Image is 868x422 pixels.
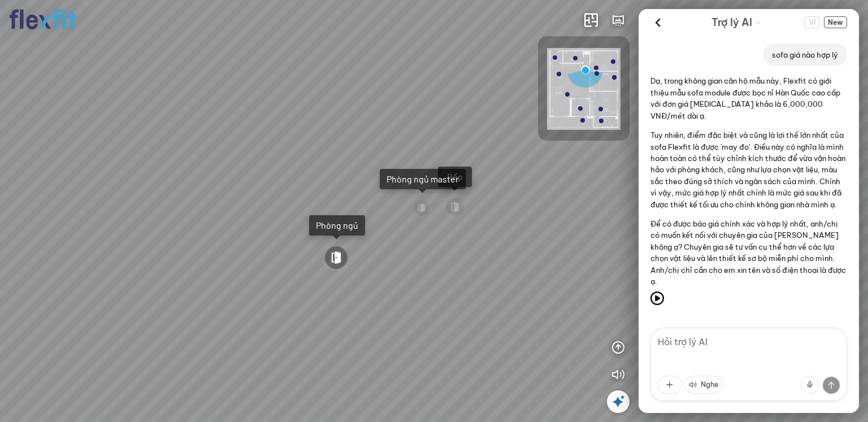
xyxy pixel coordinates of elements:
span: Trợ lý AI [711,15,752,31]
p: Tuy nhiên, điểm đặc biệt và cũng là lợi thế lớn nhất của sofa Flexfit là được 'may đo'. Điều này ... [650,129,847,210]
div: Phòng ngủ [316,220,358,231]
img: logo [9,9,77,30]
p: sofa giá nào hợp lý [772,49,838,60]
span: New [824,16,847,28]
img: Flexfit_Apt1_M__JKL4XAWR2ATG.png [547,48,620,130]
button: Change language [805,16,819,28]
div: Phòng ngủ master [387,173,459,185]
button: Nghe [684,376,723,394]
p: Để có được báo giá chính xác và hợp lý nhất, anh/chị có muốn kết nối với chuyên gia của [PERSON_N... [650,218,847,288]
span: VI [805,16,819,28]
div: AI Guide options [711,14,761,31]
p: Dạ, trong không gian căn hộ mẫu này, Flexfit có giới thiệu mẫu sofa module được bọc nỉ Hàn Quốc c... [650,75,847,121]
button: New Chat [824,16,847,28]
